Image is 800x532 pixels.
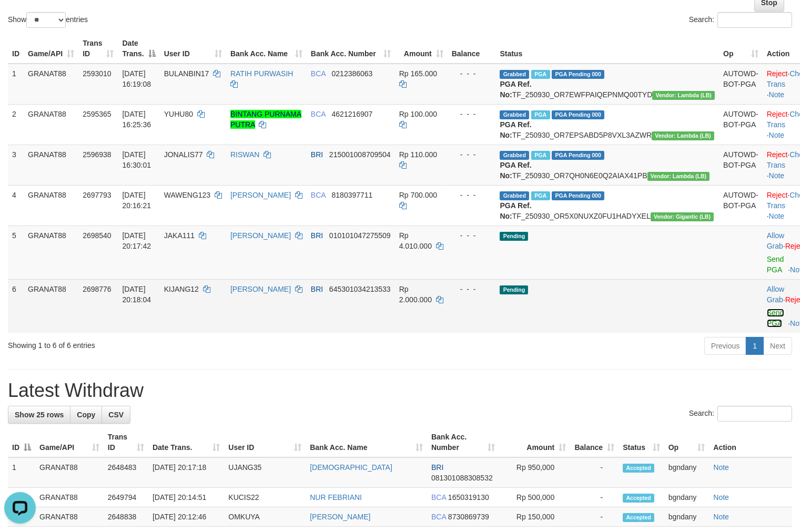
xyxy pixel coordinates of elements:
[230,150,259,159] a: RISWAN
[164,150,203,159] span: JONALIS77
[769,90,785,99] a: Note
[717,406,792,422] input: Search:
[8,145,24,185] td: 3
[719,34,763,64] th: Op: activate to sort column ascending
[713,493,729,502] a: Note
[448,34,496,64] th: Balance
[8,226,24,279] td: 5
[767,285,785,304] span: ·
[164,191,210,199] span: WAWENG123
[664,457,710,488] td: bgndany
[35,457,104,488] td: GRANAT88
[495,34,719,64] th: Status
[8,64,24,105] td: 1
[704,337,746,355] a: Previous
[719,185,763,226] td: AUTOWD-BOT-PGA
[767,191,788,199] a: Reject
[24,104,78,145] td: GRANAT88
[332,110,373,118] span: Copy 4621216907 to clipboard
[8,279,24,333] td: 6
[8,336,326,351] div: Showing 1 to 6 of 6 entries
[83,150,112,159] span: 2596938
[164,110,193,118] span: YUHU80
[160,34,226,64] th: User ID: activate to sort column ascending
[767,150,788,159] a: Reject
[4,4,36,36] button: Open LiveChat chat widget
[531,110,550,119] span: Marked by bgndany
[552,110,604,119] span: PGA Pending
[500,161,531,180] b: PGA Ref. No:
[164,231,195,240] span: JAKA111
[329,231,391,240] span: Copy 010101047275509 to clipboard
[123,150,151,169] span: [DATE] 16:30:01
[431,474,493,482] span: Copy 081301088308532 to clipboard
[452,68,492,79] div: - - -
[108,411,124,419] span: CSV
[552,151,604,160] span: PGA Pending
[224,488,306,507] td: KUCIS22
[767,69,788,78] a: Reject
[8,12,88,28] label: Show entries
[306,427,427,457] th: Bank Acc. Name: activate to sort column ascending
[500,191,529,200] span: Grabbed
[552,191,604,200] span: PGA Pending
[664,488,710,507] td: bgndany
[767,309,784,328] a: Send PGA
[500,151,529,160] span: Grabbed
[431,513,446,521] span: BCA
[395,34,448,64] th: Amount: activate to sort column ascending
[230,110,301,129] a: BINTANG PURNAMA PUTRA
[763,337,792,355] a: Next
[226,34,307,64] th: Bank Acc. Name: activate to sort column ascending
[148,457,224,488] td: [DATE] 20:17:18
[448,493,489,502] span: Copy 1650319130 to clipboard
[230,231,291,240] a: [PERSON_NAME]
[495,145,719,185] td: TF_250930_OR7QH0N6E0Q2AIAX41PB
[531,191,550,200] span: Marked by bgndara
[552,70,604,79] span: PGA Pending
[664,507,710,527] td: bgndany
[767,231,784,250] a: Allow Grab
[769,171,785,180] a: Note
[500,80,531,99] b: PGA Ref. No:
[332,69,373,78] span: Copy 0212386063 to clipboard
[70,406,102,424] a: Copy
[431,463,443,472] span: BRI
[499,427,571,457] th: Amount: activate to sort column ascending
[35,488,104,507] td: GRANAT88
[619,427,664,457] th: Status: activate to sort column ascending
[230,285,291,293] a: [PERSON_NAME]
[8,185,24,226] td: 4
[329,150,391,159] span: Copy 215001008709504 to clipboard
[35,427,104,457] th: Game/API: activate to sort column ascending
[448,513,489,521] span: Copy 8730869739 to clipboard
[102,406,130,424] a: CSV
[83,285,112,293] span: 2698776
[500,232,528,241] span: Pending
[769,131,785,139] a: Note
[399,150,437,159] span: Rp 110.000
[24,226,78,279] td: GRANAT88
[500,110,529,119] span: Grabbed
[26,12,66,28] select: Showentries
[230,69,293,78] a: RATIH PURWASIH
[399,110,437,118] span: Rp 100.000
[164,69,209,78] span: BULANBIN17
[427,427,499,457] th: Bank Acc. Number: activate to sort column ascending
[499,488,571,507] td: Rp 500,000
[310,463,392,472] a: [DEMOGRAPHIC_DATA]
[224,507,306,527] td: OMKUYA
[500,120,531,139] b: PGA Ref. No:
[224,427,306,457] th: User ID: activate to sort column ascending
[767,110,788,118] a: Reject
[83,69,112,78] span: 2593010
[164,285,199,293] span: KIJANG12
[123,285,151,304] span: [DATE] 20:18:04
[717,12,792,28] input: Search:
[431,493,446,502] span: BCA
[623,513,654,522] span: Accepted
[651,212,714,221] span: Vendor URL: https://dashboard.q2checkout.com/secure
[8,457,35,488] td: 1
[15,411,64,419] span: Show 25 rows
[500,201,531,220] b: PGA Ref. No:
